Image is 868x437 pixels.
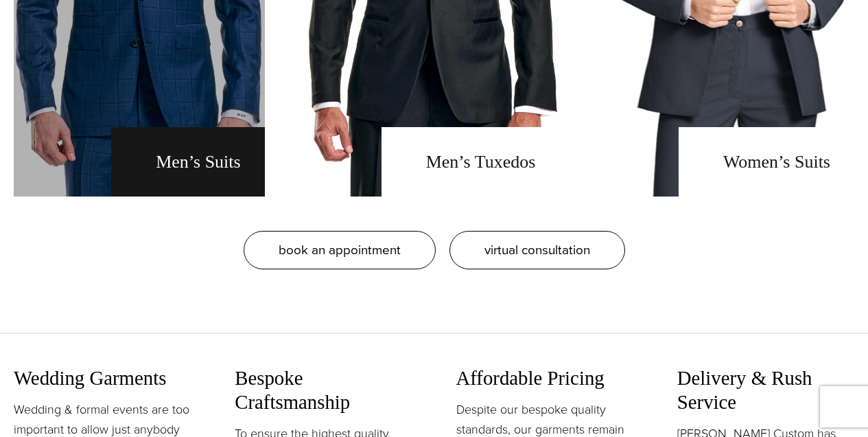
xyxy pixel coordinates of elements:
h3: Bespoke Craftsmanship [235,366,412,414]
a: virtual consultation [449,231,625,269]
span: virtual consultation [484,240,590,260]
h3: Delivery & Rush Service [677,366,854,414]
h3: Wedding Garments [14,366,191,390]
span: book an appointment [279,240,401,260]
a: book an appointment [244,231,436,269]
span: Súgó [31,10,62,22]
h3: Affordable Pricing [456,366,633,390]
